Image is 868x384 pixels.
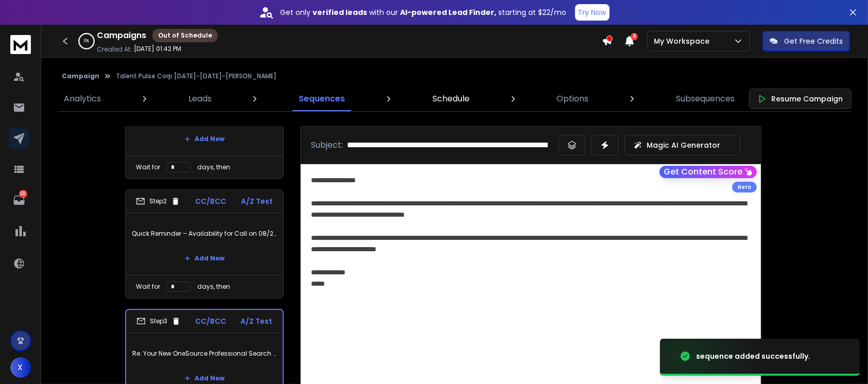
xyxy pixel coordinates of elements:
p: Get only with our starting at $22/mo [281,7,567,18]
p: Get Free Credits [784,36,843,46]
p: Analytics [64,93,101,105]
button: X [10,357,31,378]
strong: verified leads [313,7,368,18]
img: logo [10,35,31,54]
p: Magic AI Generator [647,140,720,150]
p: Subsequences [676,93,735,105]
a: Options [550,86,595,111]
button: Get Free Credits [762,31,850,51]
div: Beta [732,182,757,193]
button: Magic AI Generator [624,135,740,155]
a: Analytics [58,86,107,111]
p: Leads [188,93,212,105]
p: Sequences [299,93,345,105]
p: My Workspace [654,36,714,46]
p: Schedule [432,93,470,105]
li: Step2CC/BCCA/Z TestQuick Reminder – Availability for Call on 08/21?Add NewWait fordays, then [125,189,284,299]
p: Re: Your New OneSource Professional Search Contact~ [PERSON_NAME], Recruiting Lead [132,339,276,368]
button: Add New [176,129,233,149]
button: Try Now [575,4,610,21]
button: Get Content Score [659,166,757,178]
p: CC/BCC [195,196,226,206]
h1: Campaigns [97,29,146,42]
p: Wait for [136,163,160,171]
button: Campaign [62,72,99,80]
p: [DATE] 01:42 PM [134,45,181,53]
strong: AI-powered Lead Finder, [401,7,497,18]
p: A/Z Test [241,196,273,206]
a: Schedule [426,86,476,111]
p: 121 [19,190,27,198]
div: Out of Schedule [152,29,218,42]
span: 3 [631,33,638,40]
p: Talent Pulse Corp [DATE]-[DATE]-[PERSON_NAME] [116,72,276,80]
button: Add New [176,248,233,269]
div: sequence added successfully. [696,351,810,361]
a: Subsequences [670,86,741,111]
a: 121 [9,190,29,211]
a: Sequences [292,86,351,111]
p: Quick Reminder – Availability for Call on 08/21? [132,219,277,248]
p: days, then [197,283,230,291]
p: Created At: [97,45,132,54]
p: Try Now [578,7,606,18]
p: CC/BCC [195,316,226,326]
p: Subject: [311,139,343,151]
p: 0 % [84,38,89,44]
button: Resume Campaign [749,89,852,109]
p: days, then [197,163,230,171]
div: Step 3 [136,317,181,326]
p: A/Z Test [240,316,272,326]
p: Wait for [136,283,160,291]
p: Options [557,93,588,105]
a: Leads [182,86,218,111]
div: Step 2 [136,197,180,206]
